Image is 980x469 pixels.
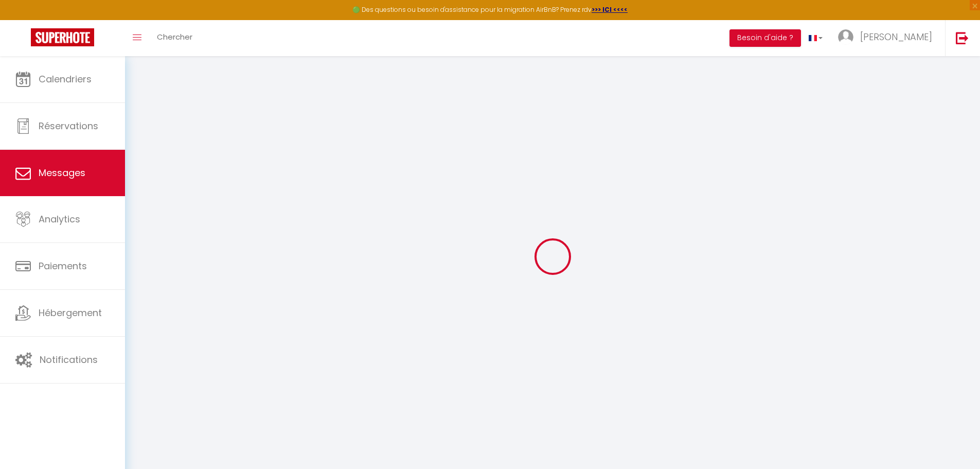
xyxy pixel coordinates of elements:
span: Hébergement [39,306,102,319]
span: Notifications [40,353,98,366]
a: Chercher [149,20,200,56]
img: logout [956,31,969,44]
span: Messages [39,166,85,179]
span: Réservations [39,119,98,132]
span: [PERSON_NAME] [860,30,932,43]
img: ... [838,29,853,45]
button: Besoin d'aide ? [729,29,801,47]
span: Paiements [39,259,87,272]
img: Super Booking [31,28,94,46]
span: Chercher [157,31,192,42]
span: Calendriers [39,73,92,85]
span: Analytics [39,213,80,225]
a: ... [PERSON_NAME] [830,20,945,56]
a: >>> ICI <<<< [592,5,628,14]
